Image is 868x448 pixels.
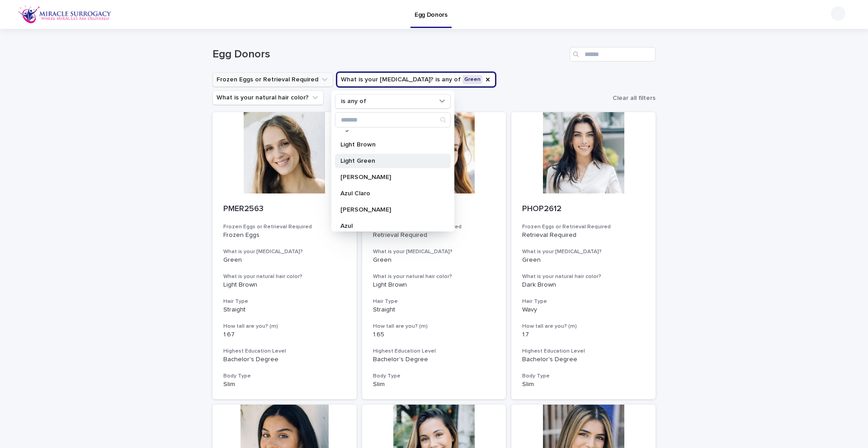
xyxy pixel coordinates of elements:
h3: Hair Type [522,298,645,305]
h3: What is your [MEDICAL_DATA]? [223,248,346,255]
p: Green [373,256,495,264]
p: Light Green [340,158,436,164]
p: Slim [522,381,645,388]
h3: Highest Education Level [373,348,495,355]
h3: Highest Education Level [223,348,346,355]
p: Green [522,256,645,264]
p: Light Brown [373,281,495,289]
h1: Egg Donors [212,48,566,61]
p: 1.7 [522,331,645,339]
p: Wavy [522,306,645,314]
h3: Body Type [522,373,645,380]
p: [PERSON_NAME] [340,174,436,180]
h3: Highest Education Level [522,348,645,355]
h3: Frozen Eggs or Retrieval Required [522,223,645,231]
img: OiFFDOGZQuirLhrlO1ag [18,5,112,24]
p: Slim [223,381,346,388]
p: Frozen Eggs [223,231,346,239]
h3: What is your [MEDICAL_DATA]? [373,248,495,255]
button: What is your eye color? [337,72,495,87]
button: Clear all filters [609,91,656,105]
a: PMER2563Frozen Eggs or Retrieval RequiredFrozen EggsWhat is your [MEDICAL_DATA]?GreenWhat is your... [212,112,357,399]
p: Slim [373,381,495,388]
h3: How tall are you? (m) [373,323,495,330]
p: Straight [373,306,495,314]
p: PHOP2612 [522,204,645,214]
span: Clear all filters [613,95,656,101]
a: PHOP2612Frozen Eggs or Retrieval RequiredRetrieval RequiredWhat is your [MEDICAL_DATA]?GreenWhat ... [511,112,656,399]
p: 1.67 [223,331,346,339]
p: PMER2563 [223,204,346,214]
p: [PERSON_NAME] [340,207,436,213]
p: Retrieval Required [373,231,495,239]
p: Dark Brown [522,281,645,289]
p: Straight [223,306,346,314]
p: Retrieval Required [522,231,645,239]
input: Search [335,113,450,127]
p: Bachelor's Degree [223,356,346,363]
h3: What is your natural hair color? [522,273,645,280]
p: Azul Claro [340,190,436,197]
h3: How tall are you? (m) [223,323,346,330]
p: Bachelor's Degree [373,356,495,363]
p: Light Brown [340,141,436,148]
button: What is your natural hair color? [212,90,324,105]
h3: Body Type [373,373,495,380]
p: Green [223,256,346,264]
h3: What is your natural hair color? [373,273,495,280]
a: PCUN2554Frozen Eggs or Retrieval RequiredRetrieval RequiredWhat is your [MEDICAL_DATA]?GreenWhat ... [362,112,506,399]
h3: Frozen Eggs or Retrieval Required [223,223,346,231]
button: Frozen Eggs or Retrieval Required [212,72,333,87]
input: Search [570,47,656,61]
p: is any of [341,98,366,105]
h3: Hair Type [223,298,346,305]
h3: What is your [MEDICAL_DATA]? [522,248,645,255]
div: Search [335,112,451,127]
p: Azul [340,223,436,229]
p: Bachelor's Degree [522,356,645,363]
h3: How tall are you? (m) [522,323,645,330]
h3: Hair Type [373,298,495,305]
h3: What is your natural hair color? [223,273,346,280]
h3: Body Type [223,373,346,380]
p: Light Brown [223,281,346,289]
p: 1.65 [373,331,495,339]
